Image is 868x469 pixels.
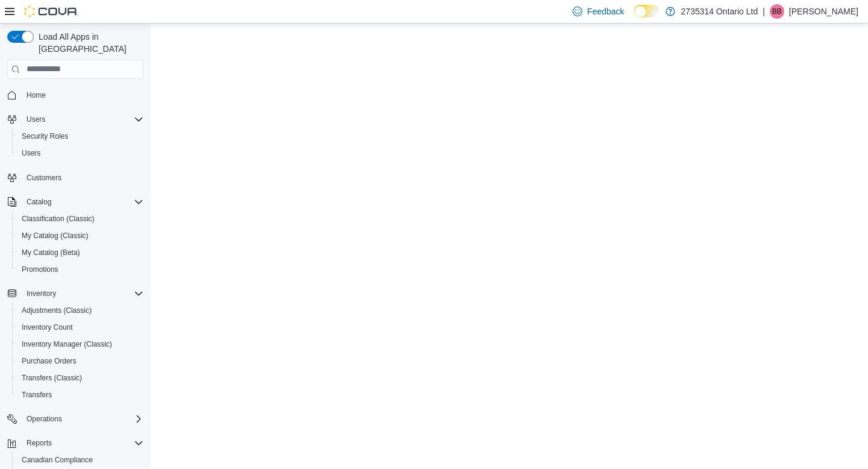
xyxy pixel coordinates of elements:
span: Catalog [22,195,143,209]
button: Reports [2,435,148,452]
button: Catalog [2,194,148,210]
span: Inventory Manager (Classic) [22,339,112,349]
a: Home [22,88,51,102]
button: Transfers [12,386,148,403]
span: Home [27,90,46,100]
span: Security Roles [17,129,143,143]
button: Home [2,86,148,104]
p: [PERSON_NAME] [789,4,858,19]
p: 2735314 Ontario Ltd [681,4,758,19]
span: Inventory [27,289,56,298]
span: Customers [22,170,143,185]
button: My Catalog (Beta) [12,244,148,261]
span: Users [22,148,40,158]
span: Inventory Count [17,320,143,335]
span: My Catalog (Classic) [17,228,143,243]
span: Security Roles [22,131,68,141]
span: Operations [22,412,143,426]
span: Inventory [22,286,143,301]
span: Users [27,115,45,124]
button: Promotions [12,261,148,278]
span: Adjustments (Classic) [17,303,143,318]
a: Customers [22,171,66,185]
span: Classification (Classic) [17,212,143,226]
button: Inventory Manager (Classic) [12,336,148,353]
a: Classification (Classic) [17,212,99,226]
span: Dark Mode [634,17,635,18]
span: Catalog [27,197,51,207]
button: Users [22,112,50,127]
button: Operations [22,412,67,426]
span: Promotions [22,265,58,274]
input: Dark Mode [634,5,659,17]
span: Reports [22,436,143,450]
button: Reports [22,436,57,450]
span: Customers [27,173,61,183]
a: Canadian Compliance [17,453,98,467]
button: Transfers (Classic) [12,370,148,386]
div: Brodie Baker [770,4,784,19]
span: My Catalog (Beta) [17,245,143,260]
span: Transfers [22,390,52,400]
span: Home [22,87,143,102]
span: Transfers (Classic) [22,373,82,383]
span: Users [17,146,143,160]
button: Inventory [2,285,148,302]
button: Classification (Classic) [12,210,148,227]
button: Inventory [22,286,61,301]
button: Adjustments (Classic) [12,302,148,319]
a: Inventory Count [17,320,78,335]
button: Users [12,145,148,162]
button: Purchase Orders [12,353,148,370]
span: Operations [27,414,62,424]
span: Transfers [17,388,143,402]
button: My Catalog (Classic) [12,227,148,244]
span: Promotions [17,262,143,277]
span: Reports [27,438,52,448]
span: Inventory Manager (Classic) [17,337,143,351]
button: Operations [2,411,148,427]
span: Purchase Orders [22,356,77,366]
span: Load All Apps in [GEOGRAPHIC_DATA] [34,31,143,55]
span: My Catalog (Beta) [22,248,80,257]
a: My Catalog (Classic) [17,228,93,243]
img: Cova [24,5,78,17]
a: Promotions [17,262,63,277]
a: Purchase Orders [17,354,81,368]
a: Adjustments (Classic) [17,303,96,318]
a: Transfers (Classic) [17,371,87,385]
span: Inventory Count [22,323,73,332]
a: My Catalog (Beta) [17,245,85,260]
button: Canadian Compliance [12,452,148,468]
span: Purchase Orders [17,354,143,368]
button: Users [2,111,148,128]
button: Catalog [22,195,56,209]
a: Users [17,146,45,160]
span: BB [772,4,782,19]
span: Adjustments (Classic) [22,306,92,315]
span: Classification (Classic) [22,214,95,224]
span: Feedback [587,5,624,17]
a: Transfers [17,388,57,402]
span: Canadian Compliance [17,453,143,467]
span: Transfers (Classic) [17,371,143,385]
button: Security Roles [12,128,148,145]
span: Canadian Compliance [22,455,93,465]
a: Inventory Manager (Classic) [17,337,117,351]
span: Users [22,112,143,127]
a: Security Roles [17,129,73,143]
span: My Catalog (Classic) [22,231,89,241]
button: Inventory Count [12,319,148,336]
p: | [763,4,765,19]
button: Customers [2,169,148,186]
